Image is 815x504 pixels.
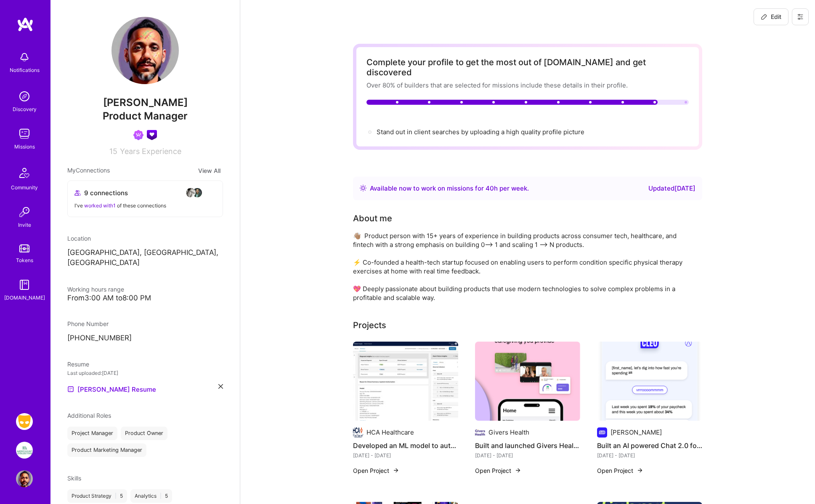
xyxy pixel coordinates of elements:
img: Resume [67,386,74,393]
div: Available now to work on missions for h per week . [370,183,529,194]
img: Invite [16,204,33,220]
a: User Avatar [14,470,35,487]
i: icon Close [218,384,223,389]
p: [GEOGRAPHIC_DATA], [GEOGRAPHIC_DATA], [GEOGRAPHIC_DATA] [67,248,223,268]
div: Missions [14,142,35,151]
div: [DOMAIN_NAME] [4,293,45,302]
div: Community [11,183,38,192]
span: Resume [67,361,89,368]
img: Company logo [475,427,485,438]
div: 👋🏽 Product person with 15+ years of experience in building products across consumer tech, healthc... [353,231,690,302]
img: teamwork [16,125,33,142]
span: Phone Number [67,320,109,327]
div: About me [353,212,392,225]
img: Healthtech guild [147,130,157,140]
button: Open Project [475,466,521,475]
img: Company logo [597,427,607,438]
div: Tokens [16,256,33,265]
button: Open Project [353,466,399,475]
div: [PERSON_NAME] [611,428,662,437]
div: Notifications [10,66,40,74]
div: Product Owner [121,427,167,440]
span: [PERSON_NAME] [67,96,223,109]
img: arrow-right [393,467,399,474]
img: guide book [16,276,33,293]
img: Company logo [353,427,363,438]
a: We Are The Merchants: Founding Product Manager, Merchant Collective [14,442,35,459]
img: Developed an ML model to automatically produce focused clinical summaries, boosting payer authori... [353,342,458,421]
span: Edit [761,13,781,21]
p: [PHONE_NUMBER] [67,333,223,343]
span: Product Manager [103,110,188,122]
button: Edit [754,8,788,25]
button: View All [196,166,223,175]
img: User Avatar [111,17,179,84]
img: avatar [199,188,209,198]
img: discovery [16,88,33,105]
span: worked with 1 [84,202,116,209]
img: Been on Mission [133,130,143,140]
img: logo [17,17,34,32]
img: Built an AI powered Chat 2.0 for GenZs to help them build good money habits [597,342,702,421]
img: Built and launched Givers Health's 0 —>1 product for Caregivers and Experts [475,342,580,421]
img: arrow-right [515,467,521,474]
div: Invite [18,220,31,229]
div: Last uploaded: [DATE] [67,369,223,377]
div: Updated [DATE] [648,183,696,194]
span: Working hours range [67,286,124,293]
img: We Are The Merchants: Founding Product Manager, Merchant Collective [16,442,33,459]
h4: Built and launched Givers Health's 0 —>1 product for Caregivers and Experts [475,440,580,451]
img: Community [14,163,35,183]
h4: Built an AI powered Chat 2.0 for GenZs to help them build good money habits [597,440,702,451]
span: 15 [109,147,117,156]
div: Product Strategy 5 [67,489,127,503]
div: Location [67,234,223,243]
img: avatar [186,188,196,198]
a: [PERSON_NAME] Resume [67,384,156,394]
div: Complete your profile to get the most out of [DOMAIN_NAME] and get discovered [366,57,689,77]
img: avatar [206,188,216,198]
button: 9 connectionsavataravataravataravatarI've worked with1 of these connections [67,180,223,217]
div: Over 80% of builders that are selected for missions include these details in their profile. [366,81,689,90]
span: | [160,493,162,499]
span: 40 [486,184,494,192]
div: Projects [353,319,386,332]
span: | [115,493,117,499]
img: Availability [360,185,366,191]
img: avatar [192,188,202,198]
div: Product Marketing Manager [67,443,146,457]
span: Skills [67,475,81,482]
img: Grindr: Product & Marketing [16,413,33,430]
div: Project Manager [67,427,117,440]
img: User Avatar [16,470,33,487]
a: Grindr: Product & Marketing [14,413,35,430]
div: [DATE] - [DATE] [475,451,580,460]
span: My Connections [67,166,110,175]
img: tokens [19,244,29,252]
button: Open Project [597,466,643,475]
div: [DATE] - [DATE] [597,451,702,460]
div: [DATE] - [DATE] [353,451,458,460]
img: bell [16,49,33,66]
div: I've of these connections [74,201,216,210]
img: arrow-right [637,467,643,474]
i: icon Collaborator [74,190,81,196]
div: HCA Healthcare [366,428,414,437]
span: Years Experience [120,147,181,156]
div: From 3:00 AM to 8:00 PM [67,294,223,302]
div: Givers Health [488,428,529,437]
div: Discovery [13,105,37,114]
span: 9 connections [84,188,128,197]
span: Additional Roles [67,412,111,419]
div: Stand out in client searches by uploading a high quality profile picture [377,127,584,136]
h4: Developed an ML model to automatically produce focused clinical summaries, boosting payer authori... [353,440,458,451]
div: Analytics 5 [130,489,172,503]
